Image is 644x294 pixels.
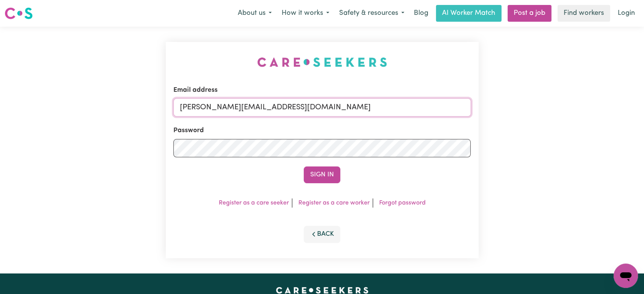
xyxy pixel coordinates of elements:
[614,264,638,288] iframe: Button to launch messaging window
[277,5,334,21] button: How it works
[276,287,368,293] a: Careseekers home page
[613,5,639,22] a: Login
[508,5,551,22] a: Post a job
[557,5,610,22] a: Find workers
[304,166,340,183] button: Sign In
[298,200,370,206] a: Register as a care worker
[219,200,289,206] a: Register as a care seeker
[334,5,409,21] button: Safety & resources
[409,5,433,22] a: Blog
[173,98,471,117] input: Email address
[5,5,33,22] a: Careseekers logo
[233,5,277,21] button: About us
[5,6,33,20] img: Careseekers logo
[304,226,340,243] button: Back
[379,200,426,206] a: Forgot password
[173,85,218,95] label: Email address
[173,126,204,136] label: Password
[436,5,501,22] a: AI Worker Match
